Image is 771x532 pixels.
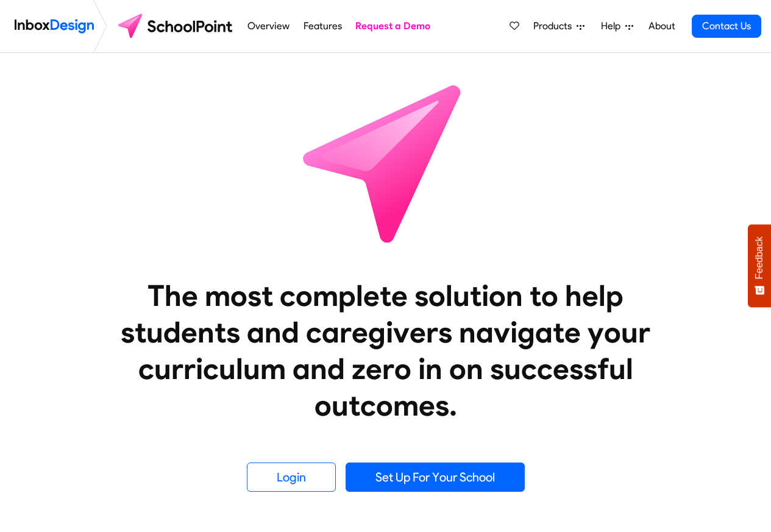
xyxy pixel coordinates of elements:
[754,236,765,279] span: Feedback
[601,19,625,34] span: Help
[300,14,345,38] a: Features
[244,14,293,38] a: Overview
[346,463,525,492] a: Set Up For Your School
[96,277,675,424] heading: The most complete solution to help students and caregivers navigate your curriculum and zero in o...
[596,14,638,38] a: Help
[276,53,496,272] img: icon_schoolpoint.svg
[533,19,577,34] span: Products
[748,224,771,307] button: Feedback - Show survey
[247,463,336,492] a: Login
[645,14,678,38] a: About
[528,14,589,38] a: Products
[352,14,434,38] a: Request a Demo
[112,12,241,41] img: schoolpoint logo
[692,15,761,38] a: Contact Us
